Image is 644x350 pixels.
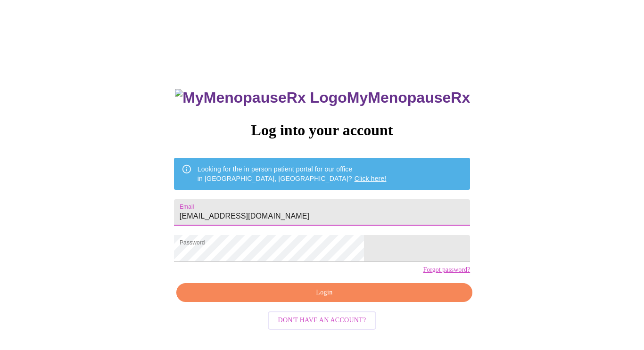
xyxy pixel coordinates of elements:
a: Click here! [355,175,387,182]
a: Don't have an account? [265,316,379,324]
button: Don't have an account? [268,311,377,330]
a: Forgot password? [423,266,470,274]
h3: Log into your account [174,122,470,139]
img: MyMenopauseRx Logo [175,89,347,106]
div: Looking for the in person patient portal for our office in [GEOGRAPHIC_DATA], [GEOGRAPHIC_DATA]? [198,161,387,187]
button: Login [176,283,472,302]
h3: MyMenopauseRx [175,89,470,106]
span: Don't have an account? [278,315,366,326]
span: Login [187,287,462,299]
